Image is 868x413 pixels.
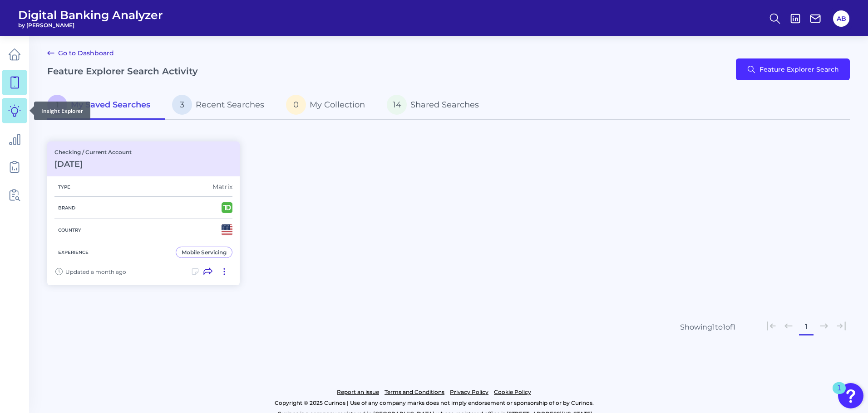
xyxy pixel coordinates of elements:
[450,387,488,398] a: Privacy Policy
[165,91,279,120] a: 3Recent Searches
[54,205,79,211] h5: Brand
[310,100,365,110] span: My Collection
[680,323,735,331] div: Showing 1 to 1 of 1
[759,66,839,73] span: Feature Explorer Search
[54,149,132,155] p: Checking / Current Account
[47,95,67,115] span: 1
[47,48,114,58] a: Go to Dashboard
[833,10,849,27] button: AB
[54,227,85,233] h5: Country
[799,320,814,334] button: 1
[380,91,493,120] a: 14Shared Searches
[279,91,380,120] a: 0My Collection
[196,100,264,110] span: Recent Searches
[54,249,92,255] h5: Experience
[385,387,444,398] a: Terms and Conditions
[47,91,165,120] a: 1My Saved Searches
[736,58,850,80] button: Feature Explorer Search
[172,95,192,115] span: 3
[34,102,90,120] div: Insight Explorer
[410,100,479,110] span: Shared Searches
[18,22,163,29] span: by [PERSON_NAME]
[71,100,150,110] span: My Saved Searches
[18,8,163,22] span: Digital Banking Analyzer
[44,398,824,408] p: Copyright © 2025 Curinos | Use of any company marks does not imply endorsement or sponsorship of ...
[838,383,863,408] button: Open Resource Center, 1 new notification
[54,184,74,190] h5: Type
[494,387,531,398] a: Cookie Policy
[337,387,379,398] a: Report an issue
[387,95,407,115] span: 14
[47,66,198,77] h2: Feature Explorer Search Activity
[837,388,841,400] div: 1
[47,141,240,285] a: Checking / Current Account[DATE]TypeMatrixBrandCountryExperienceMobile ServicingUpdated a month ago
[286,95,306,115] span: 0
[54,159,132,169] h3: [DATE]
[65,268,126,275] span: Updated a month ago
[212,183,232,191] div: Matrix
[182,249,227,256] div: Mobile Servicing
